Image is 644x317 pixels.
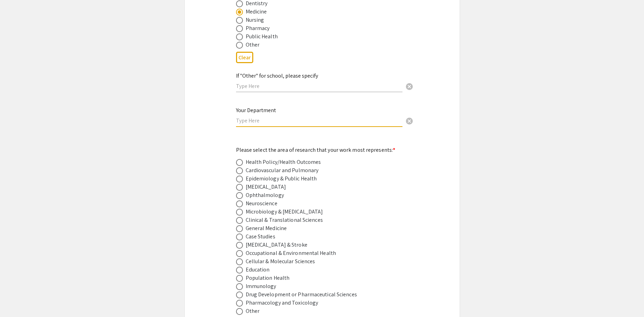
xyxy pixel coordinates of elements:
div: General Medicine [246,224,287,232]
mat-label: Please select the area of research that your work most represents: [236,146,396,153]
button: Clear [236,52,253,63]
mat-label: Your Department [236,107,276,114]
input: Type Here [236,82,402,90]
div: Case Studies [246,232,275,241]
div: Neuroscience [246,199,277,208]
div: Health Policy/Health Outcomes [246,158,321,166]
button: Clear [402,79,416,93]
iframe: Chat [5,286,29,312]
div: Cellular & Molecular Sciences [246,257,315,266]
span: cancel [405,82,413,91]
div: Education [246,266,270,274]
div: Pharmacology and Toxicology [246,299,318,307]
div: Cardiovascular and Pulmonary [246,166,319,175]
div: Other [246,307,260,315]
div: Population Health [246,274,290,282]
div: Occupational & Environmental Health [246,249,336,257]
button: Clear [402,113,416,127]
mat-label: If "Other" for school, please specify [236,72,318,79]
div: Other [246,41,260,49]
div: Ophthalmology [246,191,284,199]
input: Type Here [236,117,402,124]
div: Immunology [246,282,276,290]
div: Microbiology & [MEDICAL_DATA] [246,208,323,216]
div: Drug Development or Pharmaceutical Sciences [246,290,357,299]
div: Nursing [246,16,264,24]
div: Pharmacy [246,24,270,32]
div: [MEDICAL_DATA] & Stroke [246,241,307,249]
div: Public Health [246,32,278,41]
div: Clinical & Translational Sciences [246,216,323,224]
div: Epidemiology & Public Health [246,175,317,183]
div: [MEDICAL_DATA] [246,183,286,191]
span: cancel [405,117,413,125]
div: Medicine [246,8,267,16]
